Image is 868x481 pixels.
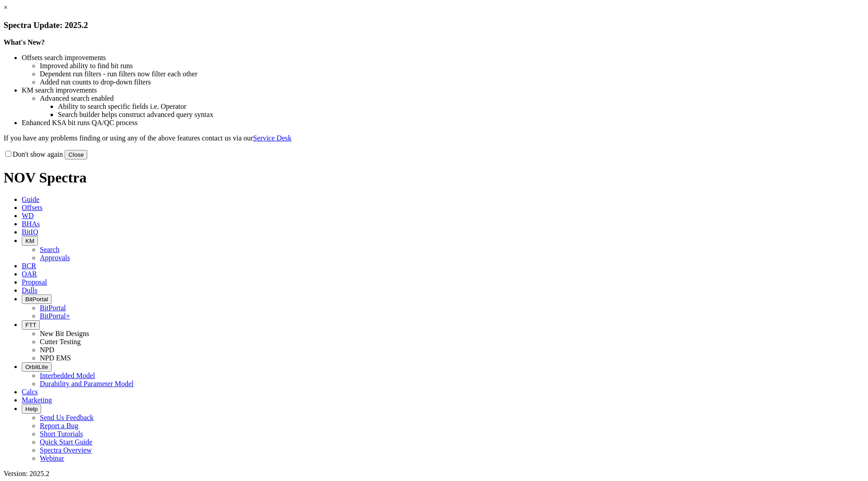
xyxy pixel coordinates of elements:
li: Improved ability to find bit runs [40,62,864,70]
a: New Bit Designs [40,330,89,337]
li: KM search improvements [22,86,864,94]
label: Don't show again [4,150,63,158]
h1: NOV Spectra [4,169,864,186]
li: Dependent run filters - run filters now filter each other [40,70,864,78]
a: NPD EMS [40,354,71,362]
li: Enhanced KSA bit runs QA/QC process [22,119,864,127]
a: Search [40,246,60,253]
a: Service Desk [253,134,292,142]
span: BHAs [22,220,40,228]
a: Send Us Feedback [40,414,94,421]
input: Don't show again [5,151,11,157]
span: Dulls [22,286,38,294]
span: Offsets [22,204,42,211]
a: Short Tutorials [40,430,83,438]
span: OAR [22,270,37,278]
a: Webinar [40,454,64,462]
span: Guide [22,196,39,203]
p: If you have any problems finding or using any of the above features contact us via our [4,134,864,142]
strong: What's New? [4,38,45,46]
span: BitIQ [22,228,38,236]
li: Added run counts to drop-down filters [40,78,864,86]
span: Calcs [22,388,38,396]
a: BitPortal+ [40,312,70,320]
li: Offsets search improvements [22,54,864,62]
a: Approvals [40,254,70,262]
a: Cutter Testing [40,338,81,346]
a: NPD [40,346,54,354]
span: FTT [25,322,36,328]
a: Interbedded Model [40,372,95,379]
h3: Spectra Update: 2025.2 [4,20,864,30]
li: Search builder helps construct advanced query syntax [58,111,864,119]
a: Spectra Overview [40,446,92,454]
span: OrbitLite [25,364,48,370]
a: Quick Start Guide [40,438,92,446]
span: KM [25,238,34,244]
a: × [4,4,8,11]
a: Durability and Parameter Model [40,380,134,388]
div: Version: 2025.2 [4,470,864,478]
button: Close [65,150,87,159]
span: Proposal [22,278,47,286]
span: BitPortal [25,296,48,303]
a: BitPortal [40,304,66,312]
span: BCR [22,262,36,270]
a: Report a Bug [40,422,78,430]
span: Marketing [22,396,52,404]
li: Ability to search specific fields i.e. Operator [58,103,864,111]
span: Help [25,406,38,412]
span: WD [22,212,34,219]
li: Advanced search enabled [40,94,864,103]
